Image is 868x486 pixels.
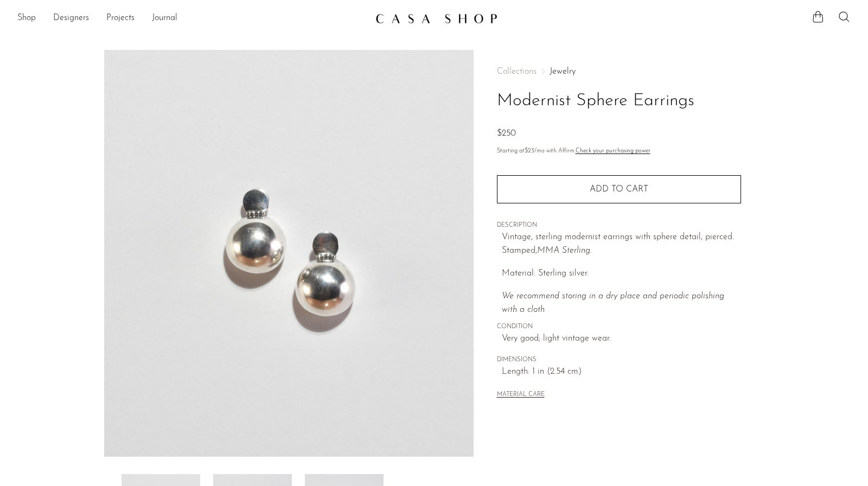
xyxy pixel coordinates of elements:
nav: Breadcrumbs [497,67,741,76]
p: Vintage, sterling modernist earrings with sphere detail, pierced. Stamped, [502,231,741,258]
p: Starting at /mo with Affirm. [497,146,741,156]
a: Journal [152,11,177,25]
span: DIMENSIONS [497,355,741,365]
p: Material: Sterling silver. [502,267,741,281]
a: Shop [17,11,36,25]
button: MATERIAL CARE [497,391,545,399]
a: Check your purchasing power - Learn more about Affirm Financing (opens in modal) [576,148,650,154]
a: Projects [106,11,135,25]
span: CONDITION [497,322,741,332]
a: Jewelry [550,67,576,76]
span: Collections [497,67,537,76]
span: Add to cart [590,184,648,195]
img: Modernist Sphere Earrings [104,50,474,457]
span: Length: 1 in (2.54 cm) [502,365,741,379]
span: DESCRIPTION [497,221,741,231]
span: $250 [497,129,516,138]
nav: Desktop navigation [17,9,367,28]
button: Add to cart [497,175,741,203]
i: We recommend storing in a dry place and periodic polishing with a cloth [502,292,724,315]
span: Very good; light vintage wear. [502,332,741,346]
em: MMA Sterling. [537,246,592,255]
h1: Modernist Sphere Earrings [497,87,741,115]
ul: NEW HEADER MENU [17,9,367,28]
a: Designers [53,11,89,25]
span: $23 [525,148,534,154]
